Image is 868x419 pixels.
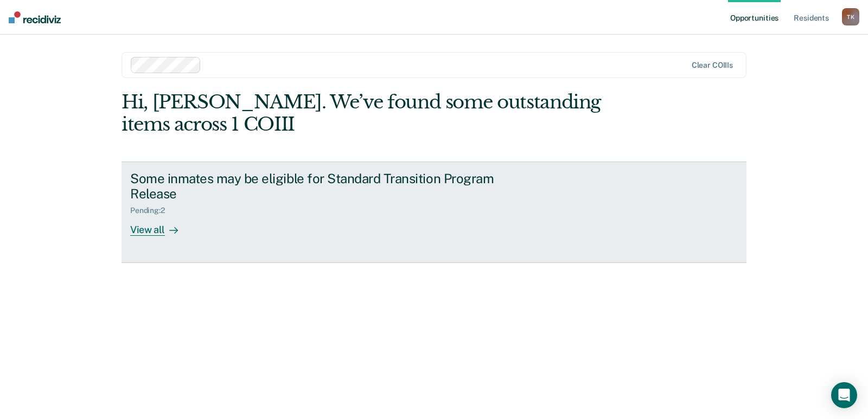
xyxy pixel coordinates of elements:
div: View all [130,215,191,236]
a: Some inmates may be eligible for Standard Transition Program ReleasePending:2View all [122,162,746,263]
button: TK [842,8,859,25]
div: T K [842,8,859,25]
div: Open Intercom Messenger [831,382,857,408]
img: Recidiviz [9,11,61,23]
div: Hi, [PERSON_NAME]. We’ve found some outstanding items across 1 COIII [122,91,622,136]
div: Some inmates may be eligible for Standard Transition Program Release [130,171,511,202]
div: Clear COIIIs [692,61,733,70]
div: Pending : 2 [130,206,174,215]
